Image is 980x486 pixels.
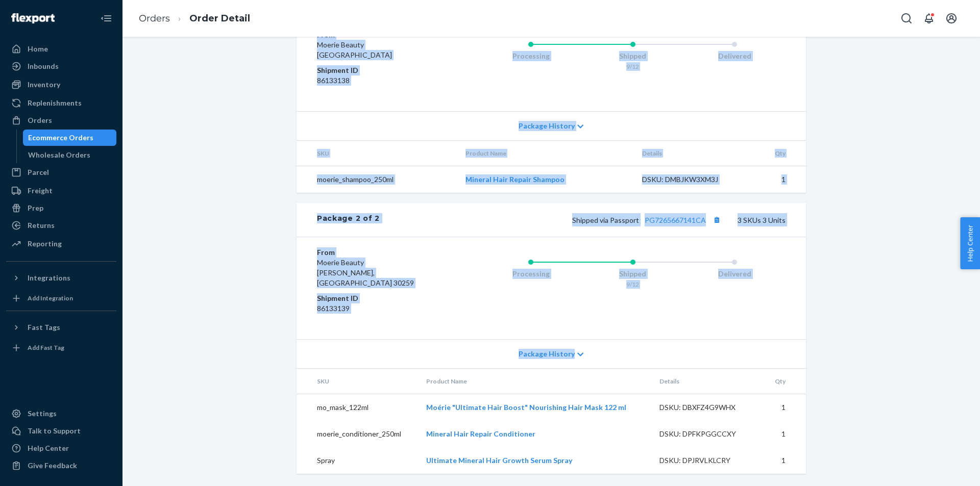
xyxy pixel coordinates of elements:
[6,405,116,422] a: Settings
[28,343,64,352] div: Add Fast Tag
[764,394,806,421] td: 1
[28,167,49,177] div: Parcel
[28,239,62,249] div: Reporting
[6,200,116,216] a: Prep
[28,322,60,332] div: Fast Tags
[659,429,755,439] div: DSKU: DPFKPGGCCXY
[457,141,634,166] th: Product Name
[297,141,457,166] th: SKU
[6,440,116,456] a: Help Center
[6,95,116,111] a: Replenishments
[317,213,380,226] div: Package 2 of 2
[28,150,90,160] div: Wholesale Orders
[426,403,626,412] a: Moérie "Ultimate Hair Boost" Nourishing Hair Mask 122 ml
[6,270,116,286] button: Integrations
[28,220,55,231] div: Returns
[418,369,651,394] th: Product Name
[6,457,116,474] button: Give Feedback
[28,61,59,71] div: Inbounds
[683,51,786,61] div: Delivered
[582,62,684,71] div: 9/12
[28,44,48,54] div: Home
[572,216,723,224] span: Shipped via Passport
[764,421,806,447] td: 1
[642,174,738,185] div: DSKU: DMBJKW3XM3J
[659,455,755,466] div: DSKU: DPJRVLKLCRY
[28,203,43,213] div: Prep
[480,269,582,279] div: Processing
[710,213,723,226] button: Copy tracking number
[582,269,684,279] div: Shipped
[6,183,116,199] a: Freight
[297,394,418,421] td: mo_mask_122ml
[519,349,575,359] span: Package History
[6,319,116,336] button: Fast Tags
[189,13,250,24] a: Order Detail
[28,294,73,302] div: Add Integration
[6,423,116,439] a: Talk to Support
[480,51,582,61] div: Processing
[23,130,117,146] a: Ecommerce Orders
[746,166,806,193] td: 1
[297,369,418,394] th: SKU
[28,273,70,283] div: Integrations
[28,115,52,125] div: Orders
[317,303,439,314] dd: 86133139
[28,426,81,436] div: Talk to Support
[919,8,939,29] button: Open notifications
[297,166,457,193] td: moerie_shampoo_250ml
[139,13,170,24] a: Orders
[519,121,575,131] span: Package History
[317,75,439,86] dd: 86133138
[11,13,55,23] img: Flexport logo
[426,429,535,438] a: Mineral Hair Repair Conditioner
[23,147,117,163] a: Wholesale Orders
[6,340,116,356] a: Add Fast Tag
[297,447,418,474] td: Spray
[465,175,565,184] a: Mineral Hair Repair Shampoo
[28,408,57,419] div: Settings
[426,456,572,465] a: Ultimate Mineral Hair Growth Serum Spray
[317,258,414,287] span: Moerie Beauty [PERSON_NAME], [GEOGRAPHIC_DATA] 30259
[28,461,77,471] div: Give Feedback
[297,421,418,447] td: moerie_conditioner_250ml
[941,8,962,29] button: Open account menu
[317,293,439,303] dt: Shipment ID
[317,247,439,258] dt: From
[960,217,980,269] button: Help Center
[6,58,116,74] a: Inbounds
[683,269,786,279] div: Delivered
[6,76,116,93] a: Inventory
[28,443,69,453] div: Help Center
[6,217,116,234] a: Returns
[651,369,764,394] th: Details
[634,141,746,166] th: Details
[6,164,116,181] a: Parcel
[28,186,53,196] div: Freight
[380,213,786,226] div: 3 SKUs 3 Units
[28,80,60,90] div: Inventory
[6,41,116,57] a: Home
[131,4,258,34] ol: breadcrumbs
[764,447,806,474] td: 1
[28,133,93,143] div: Ecommerce Orders
[317,40,392,59] span: Moerie Beauty [GEOGRAPHIC_DATA]
[6,112,116,129] a: Orders
[746,141,806,166] th: Qty
[582,280,684,289] div: 9/12
[896,8,917,29] button: Open Search Box
[645,216,706,224] a: PG7265667141CA
[6,290,116,306] a: Add Integration
[28,98,82,108] div: Replenishments
[96,8,116,29] button: Close Navigation
[317,65,439,75] dt: Shipment ID
[582,51,684,61] div: Shipped
[659,402,755,413] div: DSKU: DBXFZ4G9WHX
[764,369,806,394] th: Qty
[6,236,116,252] a: Reporting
